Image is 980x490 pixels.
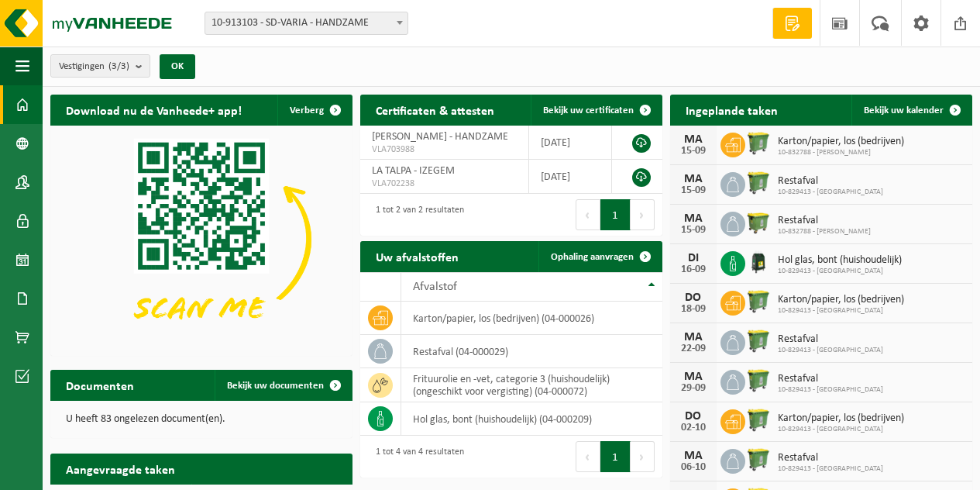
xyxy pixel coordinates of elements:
button: 1 [600,441,631,472]
button: Previous [576,199,600,230]
h2: Certificaten & attesten [360,95,510,125]
span: VLA702238 [372,178,517,190]
td: hol glas, bont (huishoudelijk) (04-000209) [401,402,662,436]
a: Bekijk uw certificaten [531,95,661,126]
img: CR-HR-1C-1000-PES-01 [745,249,772,275]
span: [PERSON_NAME] - HANDZAME [372,131,508,143]
button: Previous [576,441,600,472]
span: Afvalstof [413,281,457,293]
div: DI [678,252,709,264]
div: MA [678,371,709,383]
span: Hol glas, bont (huishoudelijk) [778,254,902,267]
div: 15-09 [678,225,709,236]
td: [DATE] [529,126,611,160]
div: 1 tot 4 van 4 resultaten [368,440,464,474]
img: WB-0770-HPE-GN-50 [745,447,772,473]
div: 18-09 [678,304,709,315]
img: WB-0770-HPE-GN-50 [745,367,772,394]
span: Vestigingen [59,55,129,78]
div: MA [678,212,709,225]
span: Karton/papier, los (bedrijven) [778,294,904,306]
span: 10-829413 - [GEOGRAPHIC_DATA] [778,385,883,395]
span: 10-832788 - [PERSON_NAME] [778,227,871,236]
span: 10-829413 - [GEOGRAPHIC_DATA] [778,346,883,355]
a: Bekijk uw kalender [851,95,971,126]
img: WB-0770-HPE-GN-50 [745,130,772,157]
span: Restafval [778,175,883,188]
img: WB-0770-HPE-GN-50 [745,328,772,354]
span: 10-829413 - [GEOGRAPHIC_DATA] [778,464,883,474]
img: WB-0770-HPE-GN-50 [745,407,772,433]
td: [DATE] [529,160,611,194]
div: DO [678,292,709,304]
div: MA [678,173,709,185]
button: Next [631,199,655,230]
span: Restafval [778,373,883,385]
div: 15-09 [678,146,709,157]
span: Restafval [778,452,883,464]
div: 16-09 [678,264,709,275]
div: 02-10 [678,423,709,433]
td: restafval (04-000029) [401,335,662,368]
button: Verberg [277,95,351,126]
td: karton/papier, los (bedrijven) (04-000026) [401,302,662,335]
span: Karton/papier, los (bedrijven) [778,136,904,148]
span: 10-913103 - SD-VARIA - HANDZAME [205,12,408,35]
span: Verberg [290,105,324,116]
p: U heeft 83 ongelezen document(en). [66,414,337,425]
span: Bekijk uw documenten [227,381,324,391]
span: 10-829413 - [GEOGRAPHIC_DATA] [778,267,902,276]
h2: Documenten [50,370,150,400]
td: frituurolie en -vet, categorie 3 (huishoudelijk) (ongeschikt voor vergisting) (04-000072) [401,368,662,402]
button: Next [631,441,655,472]
span: 10-829413 - [GEOGRAPHIC_DATA] [778,306,904,316]
span: Restafval [778,333,883,346]
button: OK [160,54,195,79]
div: 29-09 [678,383,709,394]
h2: Download nu de Vanheede+ app! [50,95,257,125]
button: Vestigingen(3/3) [50,54,150,78]
span: 10-832788 - [PERSON_NAME] [778,148,904,157]
img: WB-0770-HPE-GN-50 [745,288,772,315]
div: MA [678,133,709,146]
span: Restafval [778,215,871,227]
span: 10-913103 - SD-VARIA - HANDZAME [205,12,407,34]
span: 10-829413 - [GEOGRAPHIC_DATA] [778,188,883,197]
img: WB-1100-HPE-GN-50 [745,209,772,236]
span: Bekijk uw kalender [864,105,944,116]
div: MA [678,450,709,462]
div: 22-09 [678,343,709,354]
div: 15-09 [678,185,709,196]
h2: Uw afvalstoffen [360,241,474,271]
span: Bekijk uw certificaten [543,105,634,116]
img: Download de VHEPlus App [50,126,352,353]
span: LA TALPA - IZEGEM [372,165,455,177]
div: DO [678,410,709,423]
h2: Aangevraagde taken [50,454,191,484]
span: Ophaling aanvragen [551,252,634,262]
count: (3/3) [108,61,129,71]
img: WB-0770-HPE-GN-50 [745,170,772,196]
div: 1 tot 2 van 2 resultaten [368,198,464,232]
span: VLA703988 [372,143,517,156]
div: 06-10 [678,462,709,473]
div: MA [678,331,709,343]
a: Ophaling aanvragen [538,241,661,272]
h2: Ingeplande taken [670,95,793,125]
span: Karton/papier, los (bedrijven) [778,412,904,425]
button: 1 [600,199,631,230]
span: 10-829413 - [GEOGRAPHIC_DATA] [778,425,904,434]
a: Bekijk uw documenten [215,370,351,401]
